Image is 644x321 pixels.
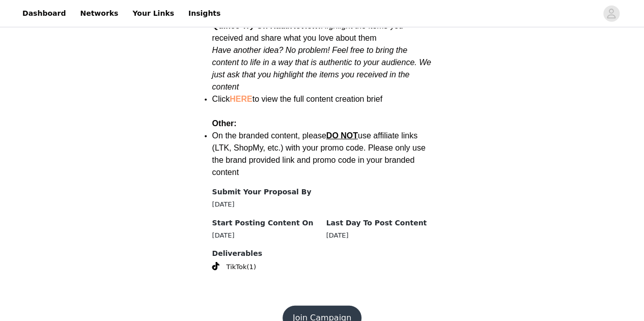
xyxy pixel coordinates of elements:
[16,2,72,25] a: Dashboard
[212,218,318,228] h4: Start Posting Content On
[246,262,256,272] span: (1)
[212,95,382,103] span: Click to view the full content creation brief
[606,6,616,22] div: avatar
[227,262,247,272] span: TikTok
[326,218,432,228] h4: Last Day To Post Content
[212,187,318,197] h4: Submit Your Proposal By
[212,119,237,128] strong: Other:
[74,2,124,25] a: Networks
[212,46,431,91] em: Have another idea? No problem! Feel free to bring the content to life in a way that is authentic ...
[230,95,252,103] a: HERE
[212,199,318,210] div: [DATE]
[326,131,358,140] span: DO NOT
[182,2,227,25] a: Insights
[212,230,318,241] div: [DATE]
[212,248,432,259] h4: Deliverables
[326,230,432,241] div: [DATE]
[212,131,426,177] span: On the branded content, please use affiliate links (LTK, ShopMy, etc.) with your promo code. Plea...
[126,2,180,25] a: Your Links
